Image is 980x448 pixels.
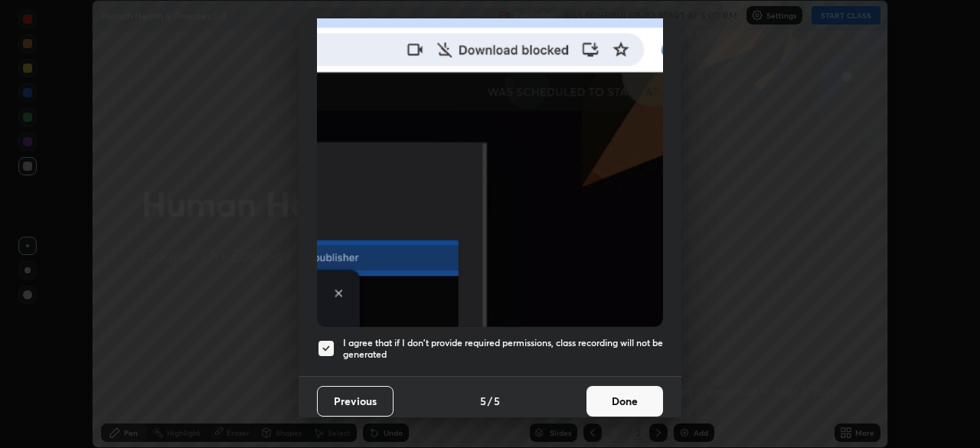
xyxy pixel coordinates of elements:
[488,393,492,409] h4: /
[480,393,486,409] h4: 5
[494,393,500,409] h4: 5
[586,386,663,417] button: Done
[317,386,394,417] button: Previous
[343,337,663,361] h5: I agree that if I don't provide required permissions, class recording will not be generated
